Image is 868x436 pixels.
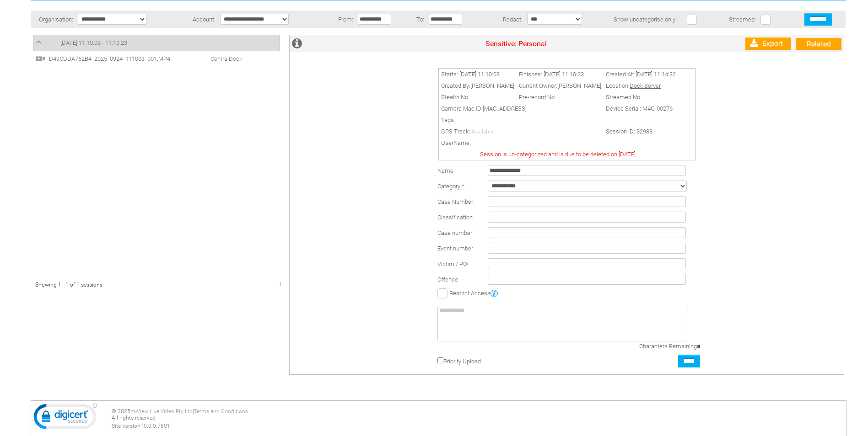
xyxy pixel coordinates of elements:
span: [DATE] 11:10:03 [459,71,500,78]
label: Priority Upload [443,358,481,365]
span: CentralDock [188,55,247,62]
span: No [547,94,555,101]
span: [PERSON_NAME] [557,82,601,89]
img: video24.svg [35,53,45,64]
td: Camera Mac ID: [439,103,604,114]
span: [PERSON_NAME] [470,82,514,89]
td: Stealth: [439,91,517,103]
span: No [461,94,468,101]
span: Session ID: [606,128,635,135]
span: Victim / POI [437,261,469,267]
span: Created At: [606,71,634,78]
span: Case Number: [437,198,474,205]
td: Sensitive: Personal [317,35,715,52]
div: Characters Remaining [582,343,700,350]
span: No [633,94,640,101]
div: Site Version [112,423,844,429]
td: From: [328,11,356,28]
label: Name [437,167,453,174]
td: Created By: [439,80,517,91]
td: Redact: [480,11,525,28]
span: Session is un-categorized and is due to be deleted on [DATE]. [480,151,637,158]
a: D49CDDA762B4_2025_0924_111003_001.MP4 CentralDock [35,54,247,61]
span: Tags: [441,117,455,123]
span: [MAC_ADDRESS] [483,105,527,112]
td: Location: [604,80,678,91]
span: M4G-00276 [642,105,673,112]
td: Organisation: [31,11,75,28]
span: Starts: [441,71,458,78]
a: m-View Live Video Pty Ltd [130,408,193,415]
td: Current Owner: [517,80,604,91]
span: 32983 [636,128,652,135]
span: [DATE] 11:10:03 - 11:10:23 [60,39,127,46]
div: © 2025 | All rights reserved [112,408,844,429]
span: Streamed: [729,16,756,23]
img: DigiCert Secured Site Seal [33,403,97,434]
span: Device Serial: [606,105,641,112]
td: Streamed: [604,91,678,103]
span: [DATE] 11:10:23 [544,71,584,78]
a: Related [796,38,841,50]
td: Restrict Access [435,287,702,299]
label: Category * [437,183,464,190]
span: D49CDDA762B4_2025_0924_111003_001.MP4 [47,55,186,62]
span: Showing 1 - 1 of 1 sessions [35,282,102,288]
span: Case number [437,229,472,236]
a: Export [745,37,791,50]
td: To: [409,11,426,28]
span: 1 [279,282,282,288]
span: [DATE] 11:14:32 [636,71,676,78]
span: UserName: [441,139,471,146]
span: Offence [437,276,458,283]
span: Classification [437,214,473,221]
td: Account: [179,11,218,28]
td: Pre-record: [517,91,604,103]
a: [DATE] 11:10:03 - 11:10:23 [36,37,277,48]
span: Finishes: [519,71,542,78]
span: Show uncategorise only: [614,16,677,23]
span: Event number [437,245,473,252]
span: Dock Server [630,82,661,89]
a: Terms and Conditions [194,408,248,415]
span: 10.0.0.7801 [140,423,170,429]
span: GPS Track: [441,128,470,135]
